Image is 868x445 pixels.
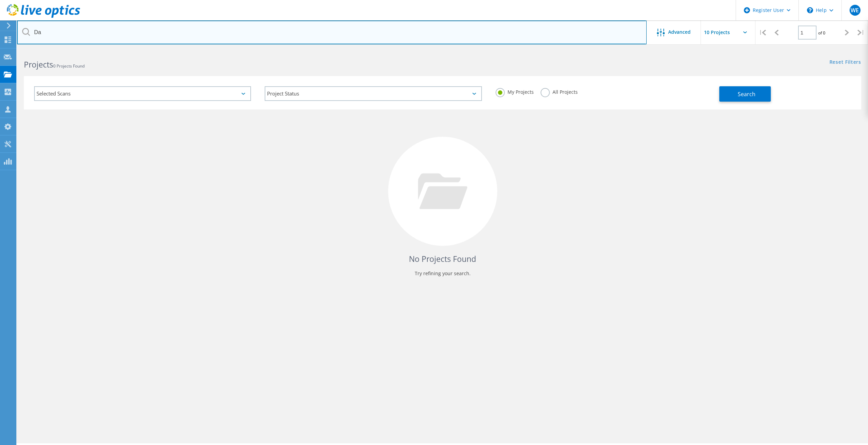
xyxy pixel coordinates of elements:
span: Advanced [668,30,691,34]
p: Try refining your search. [31,268,854,279]
div: Selected Scans [34,86,251,101]
span: Search [738,90,755,98]
span: of 0 [818,30,825,36]
a: Live Optics Dashboard [7,14,80,19]
input: Search projects by name, owner, ID, company, etc [17,20,647,44]
button: Search [719,86,771,102]
div: | [854,20,868,45]
div: | [755,20,769,45]
div: Project Status [265,86,482,101]
label: My Projects [496,88,534,94]
label: All Projects [541,88,578,94]
span: WE [851,8,859,13]
a: Reset Filters [829,60,861,65]
h4: No Projects Found [31,253,854,265]
b: Projects [24,59,53,70]
svg: \n [807,7,813,13]
span: 0 Projects Found [53,63,85,69]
